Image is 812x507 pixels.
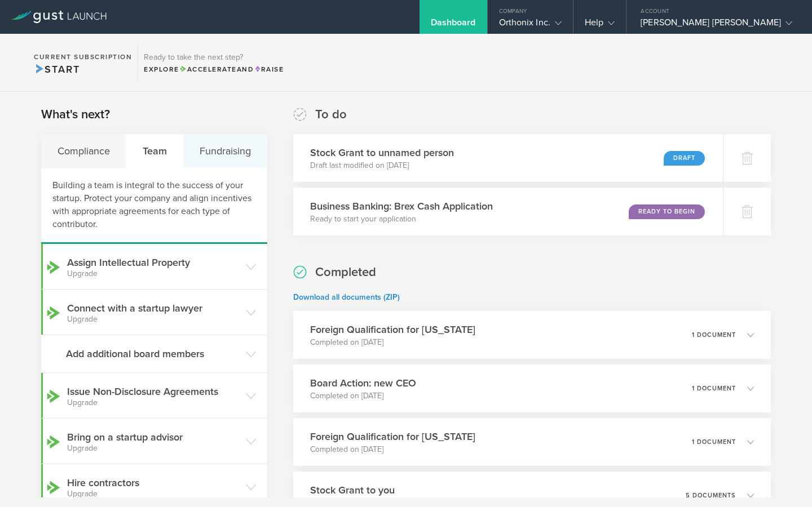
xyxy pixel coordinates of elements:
h2: Current Subscription [34,54,132,60]
div: Explore [144,64,284,74]
h2: Completed [315,264,376,281]
iframe: Chat Widget [756,453,812,507]
h3: Connect with a startup lawyer [67,301,240,323]
h2: To do [315,106,347,123]
small: Upgrade [67,444,240,452]
small: Upgrade [67,315,240,323]
div: Dashboard [431,17,476,34]
h3: Board Action: new CEO [310,376,416,390]
div: Orthonix Inc. [499,17,562,34]
h3: Stock Grant to unnamed person [310,145,454,160]
h2: What's next? [41,106,110,123]
div: Help [585,17,615,34]
h3: Foreign Qualification for [US_STATE] [310,429,475,444]
p: Draft last modified on [DATE] [310,160,454,171]
small: Upgrade [67,490,240,498]
a: Download all documents (ZIP) [293,292,400,302]
p: Completed on [DATE] [310,444,475,455]
div: Ready to take the next step?ExploreAccelerateandRaise [138,45,289,80]
span: Accelerate [179,65,237,73]
h3: Ready to take the next step? [144,54,284,61]
span: Raise [254,65,284,73]
p: Completed on [DATE] [310,337,475,348]
div: Stock Grant to unnamed personDraft last modified on [DATE]Draft [293,134,723,182]
p: 5 documents [686,492,736,499]
h3: Bring on a startup advisor [67,430,240,452]
div: Building a team is integral to the success of your startup. Protect your company and align incent... [41,168,267,244]
p: 1 document [692,439,736,445]
h3: Issue Non-Disclosure Agreements [67,384,240,407]
h3: Assign Intellectual Property [67,255,240,278]
div: Ready to Begin [629,204,705,219]
div: Compliance [41,134,126,168]
p: Ready to start your application [310,214,493,225]
h3: Business Banking: Brex Cash Application [310,199,493,214]
span: and [179,65,254,73]
p: Completed on [DATE] [310,390,416,402]
p: 1 document [692,385,736,392]
h3: Foreign Qualification for [US_STATE] [310,322,475,337]
span: Start [34,63,80,75]
div: Fundraising [183,134,267,168]
p: 1 document [692,332,736,338]
h3: Add additional board members [66,346,240,361]
div: [PERSON_NAME] [PERSON_NAME] [641,17,792,34]
h3: Hire contractors [67,475,240,498]
div: Draft [664,151,705,166]
small: Upgrade [67,270,240,278]
div: Business Banking: Brex Cash ApplicationReady to start your applicationReady to Begin [293,188,723,235]
h3: Stock Grant to you [310,483,395,497]
div: Team [126,134,183,168]
small: Upgrade [67,399,240,407]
